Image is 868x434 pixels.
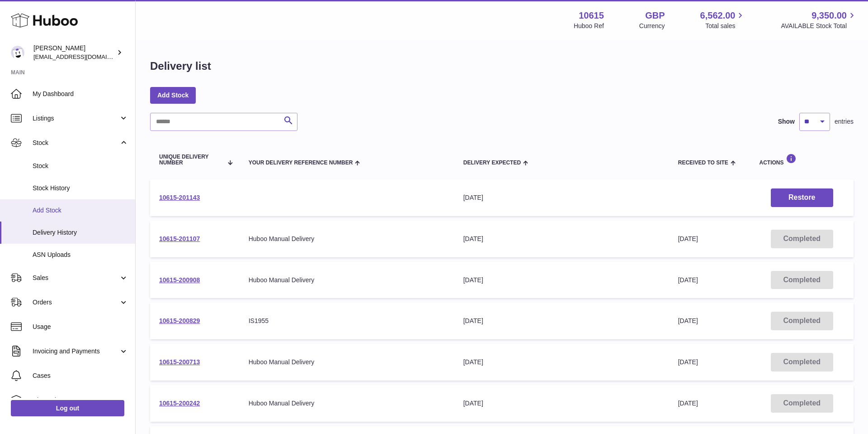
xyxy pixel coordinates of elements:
span: [DATE] [678,276,698,284]
div: Huboo Ref [574,22,604,30]
span: [DATE] [678,235,698,242]
a: Log out [11,400,124,416]
span: Listings [33,114,119,123]
label: Show [778,117,795,126]
span: Unique Delivery Number [159,154,222,166]
a: 6,562.00 Total sales [700,10,746,30]
span: Stock [33,162,128,170]
strong: 10615 [579,10,604,22]
h1: Delivery list [150,59,211,73]
div: [DATE] [463,399,660,408]
span: Stock History [33,184,128,193]
div: [DATE] [463,276,660,285]
span: Your Delivery Reference Number [249,160,353,166]
span: Received to Site [678,160,728,166]
div: Huboo Manual Delivery [249,276,445,285]
div: IS1955 [249,317,445,325]
span: AVAILABLE Stock Total [781,22,857,30]
div: Huboo Manual Delivery [249,235,445,243]
span: Stock [33,139,119,147]
div: [DATE] [463,317,660,325]
span: Orders [33,298,119,307]
img: fulfillment@fable.com [11,46,24,59]
div: [DATE] [463,235,660,243]
div: Actions [759,154,844,166]
span: [DATE] [678,317,698,324]
div: Huboo Manual Delivery [249,358,445,366]
span: Invoicing and Payments [33,347,119,356]
div: [DATE] [463,193,660,202]
a: 10615-200713 [159,358,200,366]
span: Delivery Expected [463,160,521,166]
span: Cases [33,371,128,380]
span: ASN Uploads [33,251,128,259]
span: Usage [33,323,128,331]
a: 9,350.00 AVAILABLE Stock Total [781,10,857,30]
div: Currency [639,22,665,30]
div: [DATE] [463,358,660,366]
a: Add Stock [150,87,196,103]
button: Restore [771,188,833,207]
span: Sales [33,274,119,282]
span: [DATE] [678,400,698,407]
span: Channels [33,396,128,405]
span: 6,562.00 [700,10,736,22]
span: Add Stock [33,206,128,215]
span: My Dashboard [33,90,128,98]
strong: GBP [645,10,665,22]
a: 10615-200242 [159,400,200,407]
a: 10615-201143 [159,194,200,201]
span: [DATE] [678,358,698,366]
a: 10615-200908 [159,276,200,284]
span: entries [835,117,854,126]
span: 9,350.00 [811,10,847,22]
a: 10615-201107 [159,235,200,242]
div: Huboo Manual Delivery [249,399,445,408]
span: Delivery History [33,228,128,237]
span: Total sales [705,22,745,30]
span: [EMAIL_ADDRESS][DOMAIN_NAME] [33,53,133,60]
a: 10615-200829 [159,317,200,324]
div: [PERSON_NAME] [33,44,115,61]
